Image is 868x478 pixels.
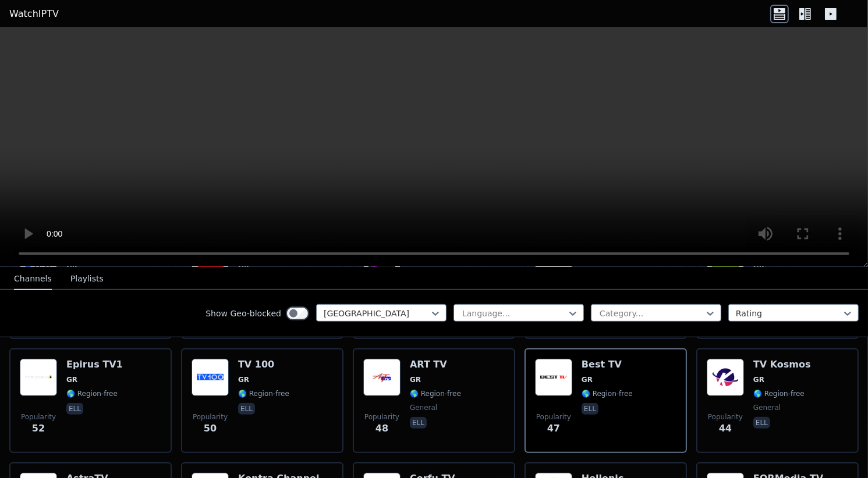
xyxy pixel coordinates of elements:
[9,7,59,21] a: WatchIPTV
[20,359,57,396] img: Epirus TV1
[753,389,805,398] span: 🌎 Region-free
[719,422,732,436] span: 44
[238,359,289,370] h6: TV 100
[32,422,45,436] span: 52
[410,389,461,398] span: 🌎 Region-free
[70,268,104,290] button: Playlists
[582,389,633,398] span: 🌎 Region-free
[238,403,255,415] p: ell
[708,412,743,422] span: Popularity
[707,359,744,396] img: TV Kosmos
[192,359,229,396] img: TV 100
[238,389,289,398] span: 🌎 Region-free
[753,403,781,412] span: general
[582,403,598,415] p: ell
[410,375,421,384] span: GR
[66,403,83,415] p: ell
[410,359,461,370] h6: ART TV
[753,359,811,370] h6: TV Kosmos
[66,389,118,398] span: 🌎 Region-free
[193,412,228,422] span: Popularity
[14,268,52,290] button: Channels
[582,375,593,384] span: GR
[547,422,560,436] span: 47
[753,375,764,384] span: GR
[204,422,217,436] span: 50
[535,359,572,396] img: Best TV
[375,422,388,436] span: 48
[753,417,770,429] p: ell
[582,359,633,370] h6: Best TV
[66,375,77,384] span: GR
[21,412,56,422] span: Popularity
[363,359,401,396] img: ART TV
[410,417,427,429] p: ell
[66,359,123,370] h6: Epirus TV1
[238,375,249,384] span: GR
[536,412,571,422] span: Popularity
[410,403,437,412] span: general
[364,412,399,422] span: Popularity
[206,308,281,319] label: Show Geo-blocked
